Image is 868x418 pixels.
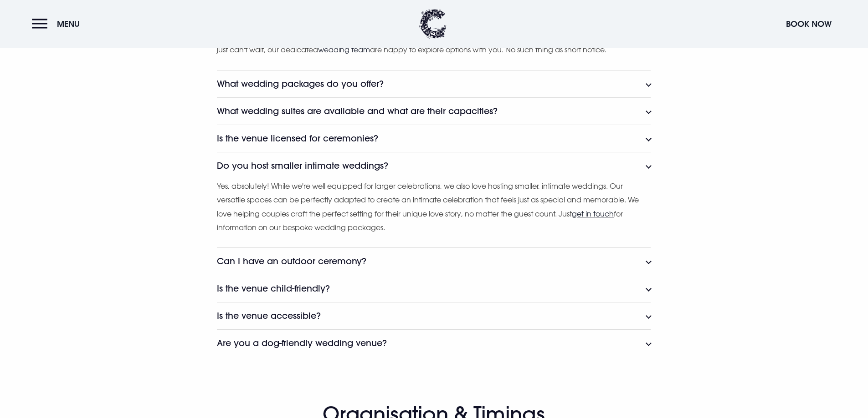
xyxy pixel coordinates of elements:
h3: Are you a dog-friendly wedding venue? [217,338,387,348]
button: Are you a dog-friendly wedding venue? [217,329,651,357]
h3: Is the venue accessible? [217,311,321,321]
button: Can I have an outdoor ceremony? [217,247,651,275]
h3: What wedding suites are available and what are their capacities? [217,106,498,116]
h3: What wedding packages do you offer? [217,79,384,89]
img: Clandeboye Lodge [419,9,447,39]
button: Is the venue licensed for ceremonies? [217,125,651,152]
button: What wedding packages do you offer? [217,70,651,97]
h3: Is the venue licensed for ceremonies? [217,133,378,144]
button: Do you host smaller intimate weddings? [217,152,651,179]
h3: Is the venue child-friendly? [217,283,330,294]
button: Menu [32,14,84,34]
span: Menu [57,19,80,29]
a: get in touch [572,209,614,218]
p: Yes, absolutely! While we're well equipped for larger celebrations, we also love hosting smaller,... [217,179,651,235]
button: What wedding suites are available and what are their capacities? [217,97,651,125]
a: wedding team [318,45,370,54]
button: Is the venue child-friendly? [217,275,651,302]
h3: Can I have an outdoor ceremony? [217,256,366,267]
button: Is the venue accessible? [217,302,651,329]
h3: Do you host smaller intimate weddings? [217,161,388,171]
button: Book Now [781,14,836,34]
